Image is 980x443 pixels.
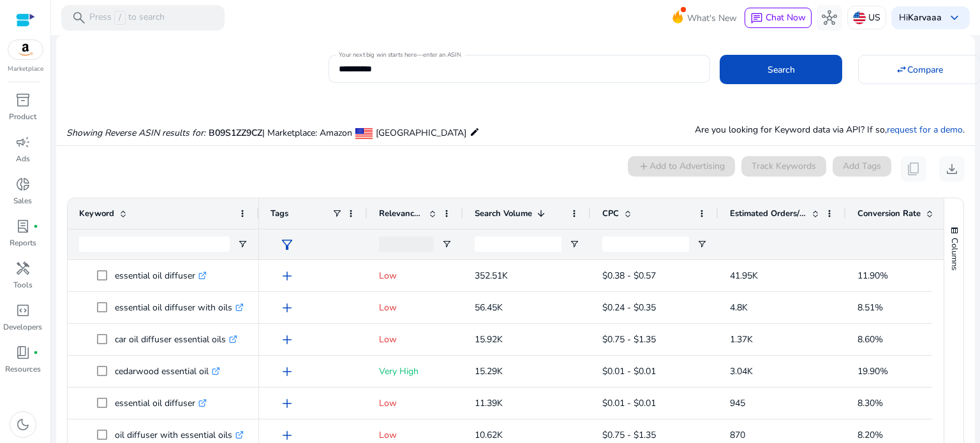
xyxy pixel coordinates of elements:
[857,208,921,219] span: Conversion Rate
[899,13,942,22] p: Hi
[271,208,288,219] span: Tags
[907,63,943,76] span: Compare
[887,124,963,136] a: request for a demo
[10,237,36,249] p: Reports
[379,208,424,219] span: Relevance Score
[379,358,452,384] p: Very High
[79,208,114,219] span: Keyword
[857,397,883,409] span: 8.30%
[569,239,579,249] button: Open Filter Menu
[339,50,461,59] mat-label: Your next big win starts here—enter an ASIN
[16,153,30,164] p: Ads
[442,239,452,249] button: Open Filter Menu
[908,11,942,24] b: Karvaaa
[853,11,866,24] img: us.svg
[687,7,737,29] span: What's New
[262,127,352,139] span: | Marketplace: Amazon
[279,364,295,379] span: add
[13,279,33,291] p: Tools
[857,270,888,282] span: 11.90%
[750,12,763,25] span: chat
[730,301,748,314] span: 4.8K
[720,55,842,84] button: Search
[8,40,43,59] img: amazon.svg
[768,63,795,76] span: Search
[730,365,753,377] span: 3.04K
[15,303,31,318] span: code_blocks
[115,358,220,384] p: cedarwood essential oil
[376,127,466,139] span: [GEOGRAPHIC_DATA]
[15,219,31,234] span: lab_profile
[857,333,883,345] span: 8.60%
[695,123,965,136] p: Are you looking for Keyword data via API? If so, .
[379,263,452,289] p: Low
[379,294,452,321] p: Low
[8,64,43,74] p: Marketplace
[697,239,707,249] button: Open Filter Menu
[602,397,656,409] span: $0.01 - $0.01
[730,270,758,282] span: 41.95K
[868,6,880,29] p: US
[857,429,883,441] span: 8.20%
[15,177,31,192] span: donut_small
[857,365,888,377] span: 19.90%
[79,236,230,252] input: Keyword Filter Input
[209,127,262,139] span: B09S1ZZ9CZ
[602,270,656,282] span: $0.38 - $0.57
[115,263,207,289] p: essential oil diffuser
[71,10,87,25] span: search
[115,326,237,352] p: car oil diffuser essential oils
[475,208,532,219] span: Search Volume
[475,236,561,252] input: Search Volume Filter Input
[475,333,503,345] span: 15.92K
[33,224,38,229] span: fiber_manual_record
[602,365,656,377] span: $0.01 - $0.01
[944,161,960,177] span: download
[279,332,295,347] span: add
[602,236,689,252] input: CPC Filter Input
[3,321,42,333] p: Developers
[602,208,619,219] span: CPC
[602,333,656,345] span: $0.75 - $1.35
[13,195,32,207] p: Sales
[89,11,165,25] p: Press to search
[5,363,41,375] p: Resources
[817,5,842,31] button: hub
[602,301,656,314] span: $0.24 - $0.35
[115,390,207,416] p: essential oil diffuser
[15,345,31,360] span: book_4
[279,237,295,252] span: filter_alt
[33,350,38,355] span: fiber_manual_record
[939,156,965,182] button: download
[730,429,745,441] span: 870
[475,397,503,409] span: 11.39K
[475,429,503,441] span: 10.62K
[237,239,248,249] button: Open Filter Menu
[896,64,907,75] mat-icon: swap_horiz
[379,390,452,416] p: Low
[730,397,745,409] span: 945
[475,301,503,314] span: 56.45K
[470,124,480,140] mat-icon: edit
[475,365,503,377] span: 15.29K
[279,428,295,443] span: add
[15,417,31,432] span: dark_mode
[114,11,126,25] span: /
[115,294,244,321] p: essential oil diffuser with oils
[279,268,295,284] span: add
[730,333,753,345] span: 1.37K
[9,111,36,122] p: Product
[379,326,452,352] p: Low
[279,300,295,316] span: add
[745,8,812,28] button: chatChat Now
[15,261,31,276] span: handyman
[475,270,508,282] span: 352.51K
[15,134,31,150] span: campaign
[947,10,962,25] span: keyboard_arrow_down
[730,208,806,219] span: Estimated Orders/Month
[857,301,883,314] span: 8.51%
[949,238,960,270] span: Columns
[15,92,31,108] span: inventory_2
[66,127,205,139] i: Showing Reverse ASIN results for:
[602,429,656,441] span: $0.75 - $1.35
